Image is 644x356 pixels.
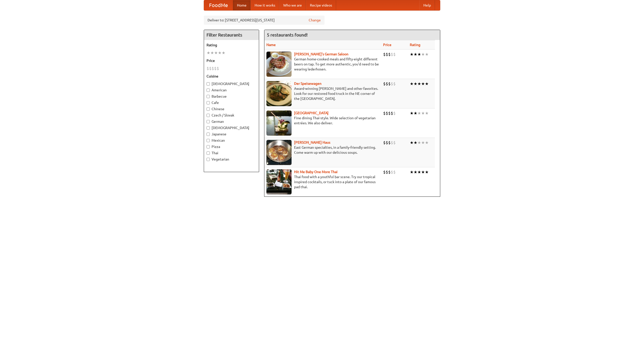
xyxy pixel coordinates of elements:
li: ★ [425,110,429,116]
li: ★ [425,140,429,145]
li: ★ [414,110,417,116]
li: ★ [410,52,414,57]
li: $ [386,140,388,145]
li: $ [383,169,386,175]
li: ★ [421,81,425,87]
a: Home [233,0,251,10]
li: ★ [417,140,421,145]
a: Name [266,43,276,47]
li: ★ [414,140,417,145]
li: $ [383,81,386,87]
input: [DEMOGRAPHIC_DATA] [207,82,210,86]
li: ★ [425,52,429,57]
li: ★ [417,169,421,175]
h5: Cuisine [207,74,256,79]
li: $ [383,110,386,116]
img: speisewagen.jpg [266,81,292,106]
a: Der Speisewagen [294,82,321,86]
li: $ [212,66,214,71]
li: ★ [414,81,417,87]
a: Help [419,0,435,10]
div: Deliver to: [STREET_ADDRESS][US_STATE] [204,16,325,25]
input: Mexican [207,139,210,142]
input: Vegetarian [207,158,210,161]
b: [PERSON_NAME] Haus [294,140,330,144]
li: $ [383,140,386,145]
li: $ [386,110,388,116]
a: Price [383,43,391,47]
li: ★ [421,52,425,57]
li: $ [209,66,212,71]
a: [GEOGRAPHIC_DATA] [294,111,329,115]
label: Cafe [207,100,256,105]
label: Vegetarian [207,157,256,162]
li: ★ [410,169,414,175]
input: Pizza [207,145,210,148]
label: [DEMOGRAPHIC_DATA] [207,125,256,130]
li: $ [391,110,393,116]
label: American [207,88,256,93]
li: $ [391,81,393,87]
li: ★ [425,169,429,175]
label: Mexican [207,138,256,143]
li: ★ [421,140,425,145]
li: ★ [207,50,210,56]
p: East German specialties, in a family-friendly setting. Come warm up with our delicious soups. [266,145,379,155]
li: ★ [425,81,429,87]
li: ★ [214,50,218,56]
input: [DEMOGRAPHIC_DATA] [207,126,210,130]
h5: Price [207,58,256,63]
input: Japanese [207,133,210,136]
li: ★ [421,169,425,175]
li: $ [388,52,391,57]
label: German [207,119,256,124]
img: kohlhaus.jpg [266,140,292,165]
label: [DEMOGRAPHIC_DATA] [207,81,256,86]
li: $ [391,140,393,145]
li: $ [386,81,388,87]
input: American [207,89,210,92]
label: Pizza [207,144,256,149]
li: $ [388,140,391,145]
img: satay.jpg [266,110,292,136]
input: Chinese [207,107,210,111]
a: FoodMe [204,0,233,10]
li: ★ [218,50,222,56]
li: $ [207,66,209,71]
li: $ [388,110,391,116]
img: esthers.jpg [266,52,292,77]
li: ★ [417,110,421,116]
li: $ [386,52,388,57]
h4: Filter Restaurants [204,30,259,40]
li: $ [393,169,396,175]
p: Thai food with a youthful bar scene. Try our tropical inspired cocktails, or tuck into a plate of... [266,174,379,189]
a: Recipe videos [306,0,336,10]
li: $ [391,52,393,57]
label: Thai [207,150,256,155]
li: ★ [417,52,421,57]
li: ★ [414,52,417,57]
p: German home-cooked meals and fifty-eight different beers on tap. To get more authentic, you'd nee... [266,57,379,72]
li: $ [391,169,393,175]
p: Fine dining Thai-style. Wide selection of vegetarian entrées. We also deliver. [266,115,379,126]
li: ★ [417,81,421,87]
li: $ [383,52,386,57]
li: $ [214,66,217,71]
li: $ [393,81,396,87]
h5: Rating [207,43,256,48]
li: $ [393,140,396,145]
label: Czech / Slovak [207,113,256,118]
li: ★ [410,140,414,145]
b: [PERSON_NAME]'s German Saloon [294,52,348,56]
a: Hit Me Baby One More Thai [294,170,338,174]
input: Czech / Slovak [207,114,210,117]
input: Thai [207,151,210,155]
li: ★ [410,110,414,116]
input: Cafe [207,101,210,104]
li: $ [386,169,388,175]
label: Barbecue [207,94,256,99]
li: $ [393,110,396,116]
